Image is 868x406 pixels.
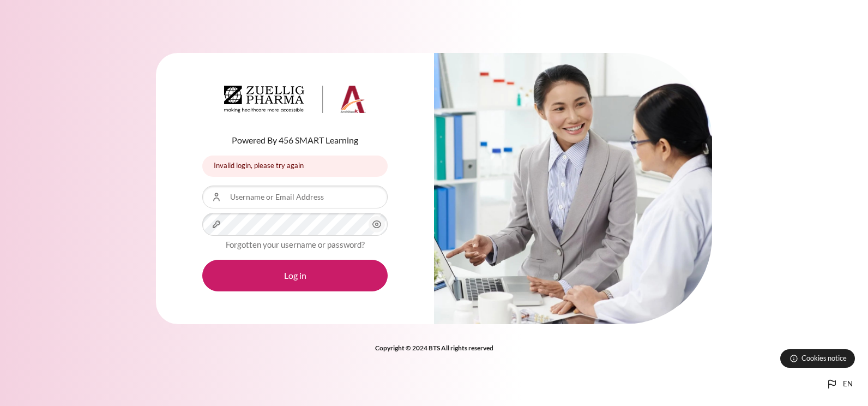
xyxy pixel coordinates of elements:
p: Powered By 456 SMART Learning [202,134,388,147]
button: Languages [821,373,857,395]
a: Architeck [224,86,366,117]
div: Invalid login, please try again [202,156,388,177]
img: Architeck [224,86,366,113]
input: Username or Email Address [202,186,388,208]
button: Log in [202,260,388,291]
span: Cookies notice [801,353,847,363]
a: Forgotten your username or password? [226,240,365,249]
button: Cookies notice [780,349,855,368]
span: en [843,379,853,390]
strong: Copyright © 2024 BTS All rights reserved [375,344,493,352]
